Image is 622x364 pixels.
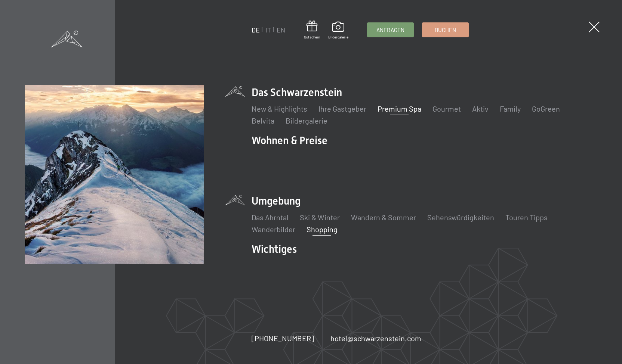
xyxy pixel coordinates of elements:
[252,225,295,234] a: Wanderbilder
[435,26,456,34] span: Buchen
[328,22,348,40] a: Bildergalerie
[378,104,421,113] a: Premium Spa
[505,213,548,222] a: Touren Tipps
[328,34,348,40] span: Bildergalerie
[432,104,461,113] a: Gourmet
[252,116,274,125] a: Belvita
[252,333,314,343] a: [PHONE_NUMBER]
[307,225,338,234] a: Shopping
[304,34,320,40] span: Gutschein
[330,333,421,343] a: hotel@schwarzenstein.com
[422,23,468,37] a: Buchen
[277,26,285,34] a: EN
[500,104,521,113] a: Family
[318,104,366,113] a: Ihre Gastgeber
[252,26,260,34] a: DE
[472,104,489,113] a: Aktiv
[427,213,494,222] a: Sehenswürdigkeiten
[252,213,289,222] a: Das Ahrntal
[300,213,340,222] a: Ski & Winter
[252,104,307,113] a: New & Highlights
[376,26,404,34] span: Anfragen
[304,21,320,40] a: Gutschein
[265,26,271,34] a: IT
[252,334,314,343] span: [PHONE_NUMBER]
[351,213,416,222] a: Wandern & Sommer
[367,23,413,37] a: Anfragen
[286,116,327,125] a: Bildergalerie
[532,104,560,113] a: GoGreen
